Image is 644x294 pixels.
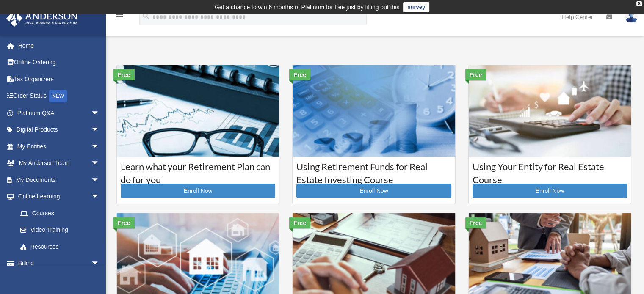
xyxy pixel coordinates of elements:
div: Free [113,217,135,228]
a: Resources [12,238,112,255]
span: arrow_drop_down [91,171,108,189]
h3: Using Retirement Funds for Real Estate Investing Course [296,160,451,181]
div: Free [289,69,310,80]
span: arrow_drop_down [91,138,108,155]
a: menu [114,15,124,22]
a: Courses [12,205,108,222]
a: Order StatusNEW [6,88,112,105]
div: Free [113,69,135,80]
i: search [141,11,151,21]
div: Free [289,217,310,228]
a: My Documentsarrow_drop_down [6,171,112,188]
a: My Entitiesarrow_drop_down [6,138,112,155]
div: Get a chance to win 6 months of Platinum for free just by filling out this [215,2,400,12]
a: Enroll Now [296,184,451,198]
a: My Anderson Teamarrow_drop_down [6,155,112,172]
img: User Pic [625,11,638,23]
a: Platinum Q&Aarrow_drop_down [6,104,112,121]
div: close [636,1,642,6]
i: menu [114,12,124,22]
div: Free [465,69,486,80]
a: Online Learningarrow_drop_down [6,188,112,205]
h3: Learn what your Retirement Plan can do for you [121,160,275,181]
a: Video Training [12,222,112,239]
a: Enroll Now [121,184,275,198]
div: Free [465,217,486,228]
a: survey [403,2,429,12]
h3: Using Your Entity for Real Estate Course [473,160,627,181]
span: arrow_drop_down [91,121,108,139]
span: arrow_drop_down [91,104,108,122]
span: arrow_drop_down [91,188,108,206]
span: arrow_drop_down [91,155,108,172]
a: Tax Organizers [6,71,112,88]
a: Online Ordering [6,54,112,71]
img: Anderson Advisors Platinum Portal [4,10,80,27]
div: NEW [49,90,67,102]
span: arrow_drop_down [91,255,108,272]
a: Digital Productsarrow_drop_down [6,121,112,138]
a: Enroll Now [473,184,627,198]
a: Billingarrow_drop_down [6,255,112,272]
a: Home [6,37,112,54]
